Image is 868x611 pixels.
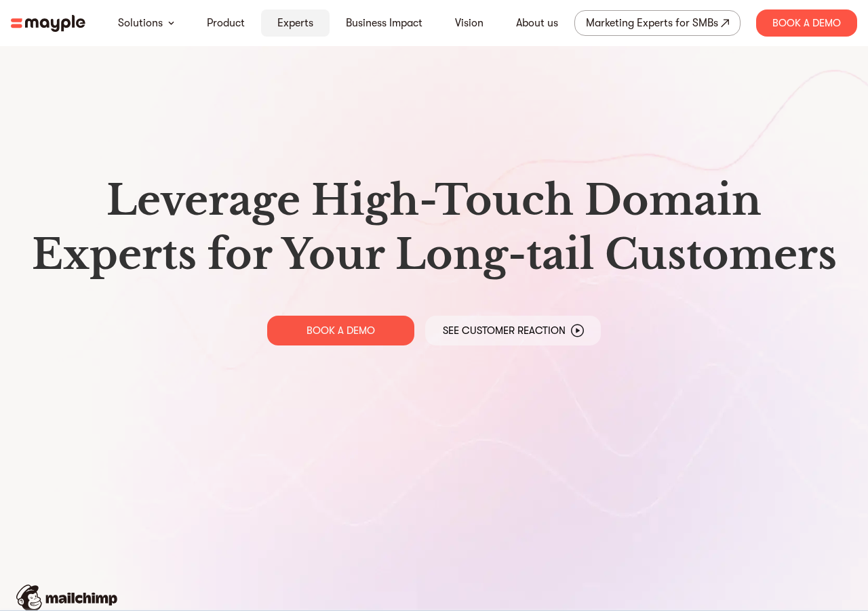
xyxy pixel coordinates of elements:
[168,21,174,25] img: arrow-down
[267,316,414,345] a: BOOK A DEMO
[516,15,558,31] a: About us
[307,324,375,337] p: BOOK A DEMO
[22,173,846,282] h1: Leverage High-Touch Domain Experts for Your Long-tail Customers
[118,15,163,31] a: Solutions
[443,324,566,337] p: See Customer Reaction
[425,316,601,345] a: See Customer Reaction
[277,15,313,31] a: Experts
[11,15,85,32] img: mayple-logo
[586,14,718,33] div: Marketing Experts for SMBs
[346,15,422,31] a: Business Impact
[800,546,868,611] iframe: Chat Widget
[756,9,857,37] div: Book A Demo
[455,15,484,31] a: Vision
[207,15,245,31] a: Product
[574,10,741,36] a: Marketing Experts for SMBs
